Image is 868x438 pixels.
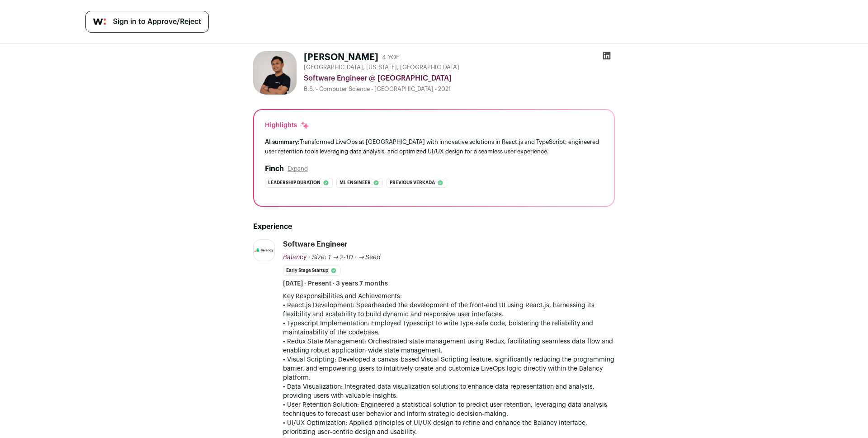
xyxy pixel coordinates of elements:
[382,53,400,62] div: 4 YOE
[265,139,300,145] span: AI summary:
[304,64,459,71] span: [GEOGRAPHIC_DATA], [US_STATE], [GEOGRAPHIC_DATA]
[283,239,348,249] div: Software Engineer
[283,301,615,319] p: • React.js Development: Spearheaded the development of the front-end UI using React.js, harnessin...
[85,11,209,33] a: Sign in to Approve/Reject
[283,266,340,276] li: Early Stage Startup
[304,73,615,84] div: Software Engineer @ [GEOGRAPHIC_DATA]
[265,163,284,174] h2: Finch
[283,382,615,400] p: • Data Visualization: Integrated data visualization solutions to enhance data representation and ...
[283,319,615,337] p: • Typescript Implementation: Employed Typescript to write type-safe code, bolstering the reliabil...
[283,279,388,288] span: [DATE] - Present · 3 years 7 months
[283,254,307,261] span: Balancy
[304,51,378,64] h1: [PERSON_NAME]
[283,337,615,355] p: • Redux State Management: Orchestrated state management using Redux, facilitating seamless data f...
[359,254,381,261] span: → Seed
[390,178,435,187] span: Previous verkada
[304,86,615,93] div: B.S. - Computer Science - [GEOGRAPHIC_DATA] - 2021
[283,400,615,419] p: • User Retention Solution: Engineered a statistical solution to predict user retention, leveragin...
[340,178,371,187] span: Ml engineer
[283,355,615,382] p: • Visual Scripting: Developed a canvas-based Visual Scripting feature, significantly reducing the...
[283,292,615,301] p: Key Responsibilities and Achievements:
[253,221,615,232] h2: Experience
[265,121,310,130] div: Highlights
[93,19,106,25] img: wellfound-symbol-flush-black-fb3c872781a75f747ccb3a119075da62bfe97bd399995f84a933054e44a575c4.png
[268,178,321,187] span: Leadership duration
[355,253,357,262] span: ·
[113,16,201,27] span: Sign in to Approve/Reject
[253,51,297,95] img: b4a7e78b9577848073568135e95c5db6b13b79ed95fb922f86bd3e1af5d0ed68.jpg
[308,254,353,261] span: · Size: 1 → 2-10
[288,165,308,172] button: Expand
[265,137,603,156] div: Transformed LiveOps at [GEOGRAPHIC_DATA] with innovative solutions in React.js and TypeScript; en...
[254,248,274,252] img: 4d22afddb4e3bf45b465932e3c75ec6fba066f7b6217c442feadfdfa05fbd2ed.png
[283,419,615,437] p: • UI/UX Optimization: Applied principles of UI/UX design to refine and enhance the Balancy interf...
